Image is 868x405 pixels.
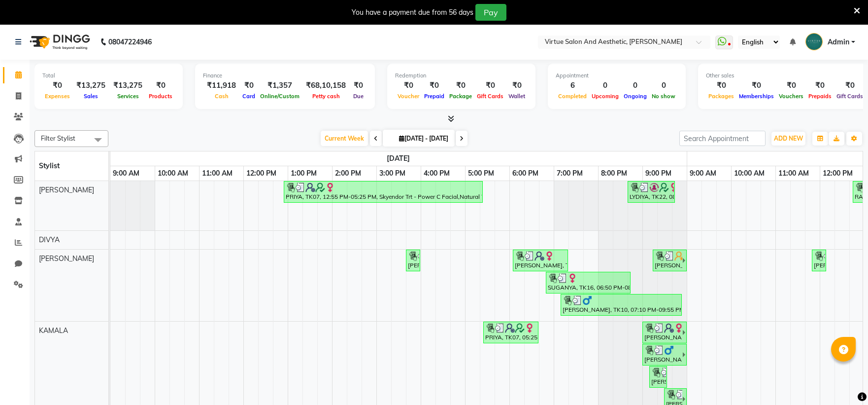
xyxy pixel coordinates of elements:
span: Wallet [506,93,528,100]
a: 11:00 AM [776,166,811,181]
div: [PERSON_NAME], TK21, 09:10 PM-09:35 PM, Threading - Eyebrow,Threading - FOREHEAD [650,368,666,386]
div: 0 [621,80,649,91]
div: ₹0 [350,80,367,91]
div: ₹0 [240,80,258,91]
span: Filter Stylist [41,134,75,142]
div: 6 [556,80,589,91]
a: 6:00 PM [510,166,541,181]
div: 0 [649,80,678,91]
div: PRIYA, TK07, 05:25 PM-06:40 PM, Skyendor Trt - Power C Facial,Detan - Neck,Detan - Face [484,323,537,342]
div: Redemption [395,72,528,80]
div: ₹1,357 [258,80,302,91]
span: Admin [828,37,849,47]
a: 7:00 PM [554,166,585,181]
span: Upcoming [589,93,621,100]
div: ₹0 [806,80,834,91]
div: ₹0 [474,80,506,91]
button: Pay [475,4,506,21]
span: Due [351,93,366,100]
span: Card [240,93,258,100]
span: Gift Cards [834,93,866,100]
span: Expenses [42,93,72,100]
input: Search Appointment [679,131,766,146]
a: 9:00 AM [110,166,142,181]
span: Prepaid [422,93,447,100]
span: Packages [706,93,736,100]
div: [PERSON_NAME], TK02, 11:50 AM-12:05 PM, Threading - Eyebrow [813,251,825,270]
div: ₹0 [447,80,474,91]
a: 11:00 AM [200,166,235,181]
span: Products [146,93,175,100]
div: Total [42,72,175,80]
span: [PERSON_NAME] [39,254,94,263]
div: LYDIYA, TK22, 08:40 PM-09:45 PM, Skyendor Trt - Power C Facial,Threading - Eyebrow,THREADING - UP... [629,183,674,201]
span: Services [115,93,141,100]
span: No show [649,93,678,100]
span: Online/Custom [258,93,302,100]
div: Finance [203,72,367,80]
div: ₹0 [422,80,447,91]
a: 9:00 AM [687,166,719,181]
span: KAMALA [39,326,68,335]
div: 0 [589,80,621,91]
span: Package [447,93,474,100]
span: Cash [212,93,231,100]
img: logo [25,28,93,56]
div: Other sales [706,72,866,80]
div: ₹13,275 [109,80,146,91]
span: ADD NEW [774,135,803,142]
a: 1:00 PM [288,166,319,181]
span: DIVYA [39,235,60,244]
a: 5:00 PM [466,166,497,181]
div: ₹0 [42,80,72,91]
span: Memberships [736,93,776,100]
div: ₹13,275 [72,80,109,91]
div: ₹0 [706,80,736,91]
div: [PERSON_NAME], TK19, 09:00 PM-11:00 PM, Skyendor Trt - Look Pure [643,345,682,364]
div: ₹0 [146,80,175,91]
a: 8:00 PM [599,166,630,181]
a: 10:00 AM [155,166,191,181]
span: Sales [81,93,100,100]
div: [PERSON_NAME], TK27, 09:15 PM-10:15 PM, Eternal Line [654,251,682,270]
div: ₹68,10,158 [302,80,350,91]
div: [PERSON_NAME], TK05, 03:40 PM-03:55 PM, Threading - Eyebrow [407,251,419,270]
div: ₹0 [736,80,776,91]
div: ₹11,918 [203,80,240,91]
span: Gift Cards [474,93,506,100]
div: ₹0 [395,80,422,91]
button: ADD NEW [771,132,805,146]
div: ₹0 [776,80,806,91]
span: Petty cash [310,93,342,100]
span: Stylist [39,161,60,170]
span: Ongoing [621,93,649,100]
a: 12:00 PM [244,166,279,181]
div: You have a payment due from 56 days [352,7,473,18]
a: 9:00 PM [643,166,674,181]
b: 08047224946 [108,28,152,56]
div: [PERSON_NAME], TK10, 07:10 PM-09:55 PM, Skyendor Trt - Look Pure,Detan - Neck,Detan - Face [562,295,681,314]
span: Current Week [321,131,368,146]
div: [PERSON_NAME], TK11, 06:05 PM-07:20 PM, Skyendor Trt - Power C Facial,Detan - Neck,Detan - Face [514,251,567,270]
div: Appointment [556,72,678,80]
span: Completed [556,93,589,100]
img: Admin [805,33,823,50]
div: PRIYA, TK07, 12:55 PM-05:25 PM, Skyendor Trt - Power C Facial,Natural Tech Advanced Hair Care : V... [285,183,482,201]
div: SUGANYA, TK16, 06:50 PM-08:45 PM, Eternal Line,Hydra Facial,Threading - Eyebrow,THREADING - UPPERLIP [547,273,630,292]
div: ₹0 [834,80,866,91]
a: 10:00 AM [732,166,767,181]
span: Prepaids [806,93,834,100]
a: September 1, 2025 [384,151,412,166]
div: [PERSON_NAME], TK23, 09:00 PM-11:45 PM, Skyendor Trt - Look Pure,Detan - Face,Detan - Neck [643,323,682,342]
a: 12:00 PM [820,166,855,181]
a: 3:00 PM [377,166,408,181]
div: ₹0 [506,80,528,91]
span: Voucher [395,93,422,100]
a: 4:00 PM [421,166,452,181]
span: [PERSON_NAME] [39,185,94,194]
span: [DATE] - [DATE] [397,135,451,142]
a: 2:00 PM [333,166,364,181]
span: Vouchers [776,93,806,100]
